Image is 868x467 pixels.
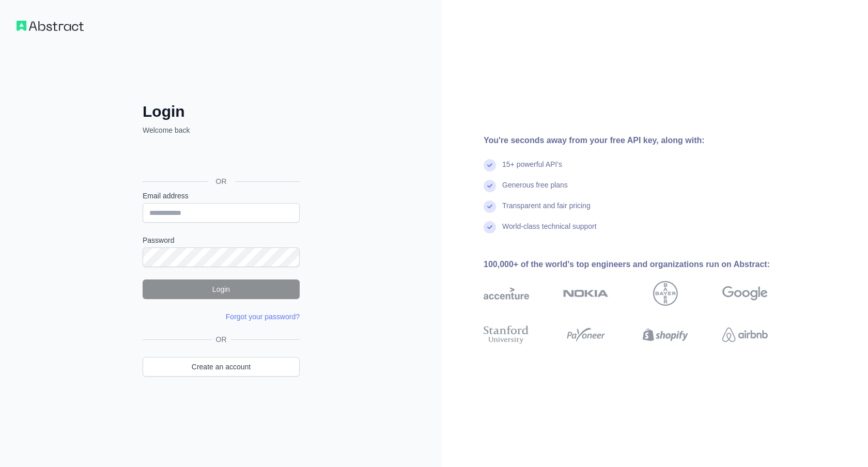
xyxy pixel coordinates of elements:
[143,191,300,201] label: Email address
[143,357,300,377] a: Create an account
[484,258,801,271] div: 100,000+ of the world's top engineers and organizations run on Abstract:
[722,281,768,306] img: google
[484,200,496,213] img: check mark
[208,176,235,186] span: OR
[484,323,529,346] img: stanford university
[143,125,300,135] p: Welcome back
[137,147,303,169] iframe: 「使用 Google 帳戶登入」按鈕
[502,221,597,242] div: World-class technical support
[17,21,84,31] img: Workflow
[143,235,300,245] label: Password
[563,323,609,346] img: payoneer
[502,159,562,180] div: 15+ powerful API's
[143,279,300,299] button: Login
[226,313,300,321] a: Forgot your password?
[502,180,568,200] div: Generous free plans
[143,102,300,121] h2: Login
[484,221,496,233] img: check mark
[484,281,529,306] img: accenture
[643,323,688,346] img: shopify
[563,281,609,306] img: nokia
[212,334,231,345] span: OR
[484,134,801,147] div: You're seconds away from your free API key, along with:
[484,180,496,192] img: check mark
[484,159,496,172] img: check mark
[722,323,768,346] img: airbnb
[653,281,678,306] img: bayer
[502,200,591,221] div: Transparent and fair pricing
